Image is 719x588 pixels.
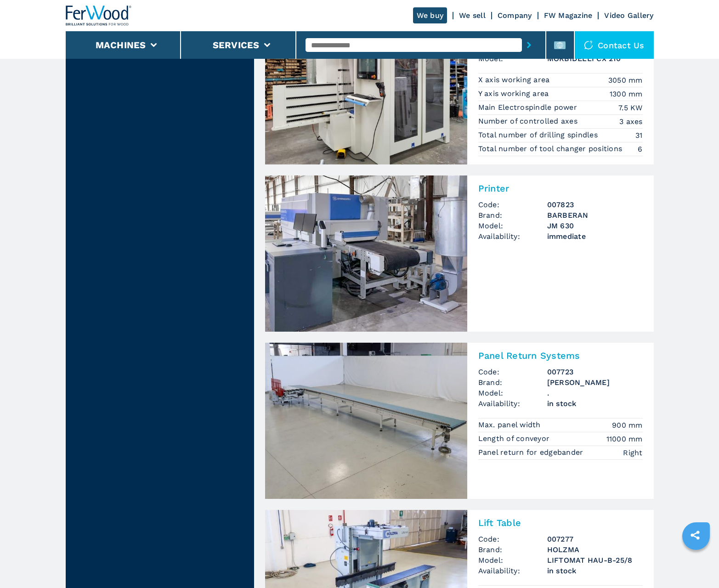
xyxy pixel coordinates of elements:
h3: BARBERAN [547,210,643,220]
em: 6 [638,144,642,154]
span: Code: [478,367,547,377]
em: Right [623,447,642,458]
span: Model: [478,220,547,231]
h3: [PERSON_NAME] [547,377,643,388]
h3: 007277 [547,534,643,544]
a: FW Magazine [544,11,593,20]
img: Vertical CNC Machine Centres SCM MORBIDELLI CX 210 [265,8,467,164]
em: 3050 mm [608,75,643,85]
span: immediate [547,231,643,242]
a: We sell [459,11,486,20]
p: Panel return for edgebander [478,447,586,458]
a: We buy [413,7,447,23]
p: Max. panel width [478,420,543,430]
em: 900 mm [612,420,643,430]
span: Availability: [478,565,547,576]
em: 11000 mm [606,434,643,444]
span: Availability: [478,398,547,409]
iframe: Chat [680,547,712,581]
a: Company [498,11,532,20]
img: Ferwood [66,6,132,26]
span: in stock [547,565,643,576]
span: Availability: [478,231,547,242]
p: Main Electrospindle power [478,102,580,113]
span: in stock [547,398,643,409]
h3: JM 630 [547,220,643,231]
a: Printer BARBERAN JM 630PrinterCode:007823Brand:BARBERANModel:JM 630Availability:immediate [265,175,654,332]
p: Y axis working area [478,89,551,99]
img: Printer BARBERAN JM 630 [265,175,467,332]
img: Panel Return Systems GELDMEIER . [265,343,467,499]
span: Code: [478,199,547,210]
span: Model: [478,388,547,398]
em: 7.5 KW [618,102,643,113]
h2: Panel Return Systems [478,350,643,361]
span: Brand: [478,377,547,388]
span: Model: [478,555,547,565]
em: 1300 mm [610,89,643,99]
p: Number of controlled axes [478,116,580,126]
h2: Printer [478,183,643,194]
button: Machines [96,40,146,51]
button: Services [213,40,260,51]
a: Vertical CNC Machine Centres SCM MORBIDELLI CX 210007836Vertical CNC Machine CentresCode:007836Br... [265,8,654,164]
a: Video Gallery [604,11,653,20]
h3: 007723 [547,367,643,377]
h3: LIFTOMAT HAU-B-25/8 [547,555,643,565]
p: Total number of tool changer positions [478,144,625,154]
p: Length of conveyor [478,434,552,444]
p: Total number of drilling spindles [478,130,600,140]
div: Contact us [575,31,654,59]
h3: . [547,388,643,398]
em: 3 axes [619,116,643,127]
em: 31 [635,130,643,141]
span: Code: [478,534,547,544]
h2: Lift Table [478,517,643,528]
a: sharethis [684,524,707,547]
a: Panel Return Systems GELDMEIER .Panel Return SystemsCode:007723Brand:[PERSON_NAME]Model:.Availabi... [265,343,654,499]
img: Contact us [584,40,593,50]
h3: 007823 [547,199,643,210]
span: Brand: [478,544,547,555]
h3: HOLZMA [547,544,643,555]
p: X axis working area [478,75,552,85]
button: submit-button [522,34,536,56]
span: Brand: [478,210,547,220]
